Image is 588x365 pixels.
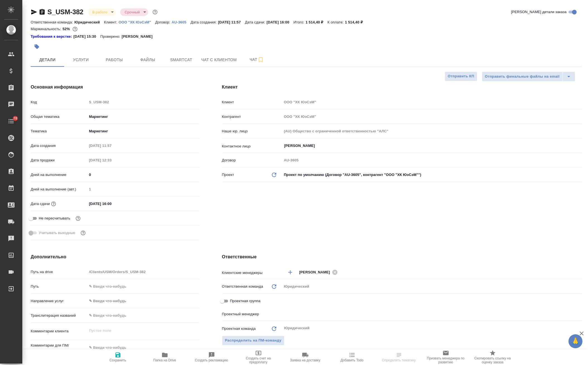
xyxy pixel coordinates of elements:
[222,158,282,163] p: Договор
[299,269,333,275] span: [PERSON_NAME]
[445,71,477,81] button: Отправить КП
[31,9,37,15] button: Скопировать ссылку для ЯМессенджера
[306,20,328,24] p: 1 514,40 ₽
[482,71,563,82] button: Отправить финальные файлы на email
[104,20,118,24] p: Клиент:
[31,99,87,105] p: Код
[579,272,580,273] button: Open
[282,113,582,121] input: Пустое поле
[101,56,128,63] span: Работы
[118,20,155,24] a: ООО "ХК ЮэСэМ"
[39,9,45,15] button: Скопировать ссылку
[376,349,422,365] button: Определить тематику
[282,156,582,164] input: Пустое поле
[151,8,159,16] button: Доп статусы указывают на важность/срочность заказа
[1,114,21,128] a: 78
[31,328,87,334] p: Комментарии клиента
[238,356,279,364] span: Создать счет на предоплату
[345,20,367,24] p: 1 514,40 ₽
[448,73,474,80] span: Отправить КП
[31,284,87,289] p: Путь
[31,114,87,120] p: Общая тематика
[171,20,190,24] p: AU-3605
[222,99,282,105] p: Клиент
[118,20,155,24] p: ООО "ХК ЮэСэМ"
[190,20,218,24] p: Дата создания:
[31,40,43,53] button: Добавить тэг
[153,358,176,362] span: Папка на Drive
[31,269,87,275] p: Путь на drive
[222,284,263,289] p: Ответственная команда
[39,230,75,236] span: Учитывать выходные
[123,10,141,15] button: Срочный
[122,34,157,39] p: [PERSON_NAME]
[328,20,345,24] p: К оплате:
[50,200,57,207] button: Если добавить услуги и заполнить их объемом, то дата рассчитается автоматически
[31,34,73,39] a: Требования к верстке:
[282,127,582,135] input: Пустое поле
[74,20,104,24] p: Юридический
[294,20,306,24] p: Итого:
[31,128,87,134] p: Тематика
[218,20,245,24] p: [DATE] 11:57
[31,158,87,163] p: Дата продажи
[171,20,190,24] a: AU-3605
[222,84,582,90] h4: Клиент
[195,358,228,362] span: Создать рекламацию
[31,298,87,304] p: Направление услуг
[267,20,294,24] p: [DATE] 16:00
[88,8,116,16] div: В работе
[87,268,200,276] input: Пустое поле
[87,311,200,319] input: ✎ Введи что-нибудь
[201,56,237,63] span: Чат с клиентом
[511,9,567,15] span: [PERSON_NAME] детали заказа
[87,171,200,179] input: ✎ Введи что-нибудь
[282,170,582,180] div: Проект по умолчанию (Договор "AU-3605", контрагент "ООО "ХК ЮэСэМ"")
[482,71,575,82] div: split button
[67,56,94,63] span: Услуги
[222,326,256,331] p: Проектная команда
[222,336,285,345] button: Распределить на ПМ-команду
[222,128,282,134] p: Наше юр. лицо
[340,358,363,362] span: Добавить Todo
[230,298,260,304] span: Проектная группа
[235,349,282,365] button: Создать счет на предоплату
[426,356,466,364] span: Призвать менеджера по развитию
[87,296,200,306] div: ✎ Введи что-нибудь
[222,311,282,317] p: Проектный менеджер
[100,34,122,39] p: Проверено:
[39,216,70,221] span: Не пересчитывать
[87,282,200,290] input: ✎ Введи что-нибудь
[87,98,200,106] input: Пустое поле
[473,356,513,364] span: Скопировать ссылку на оценку заказа
[31,254,200,260] h4: Дополнительно
[31,143,87,149] p: Дата создания
[155,20,172,24] p: Договор:
[31,313,87,318] p: Транслитерация названий
[89,298,193,304] div: ✎ Введи что-нибудь
[74,215,82,222] button: Включи, если не хочешь, чтобы указанная дата сдачи изменилась после переставления заказа в 'Подтв...
[31,20,74,24] p: Ответственная команда:
[222,336,285,345] span: В заказе уже есть ответственный ПМ или ПМ группа
[282,282,582,291] div: Юридический
[10,116,21,121] span: 78
[71,25,79,33] button: 600.00 RUB;
[571,335,580,347] span: 🙏
[31,34,73,39] div: Нажми, чтобы открыть папку с инструкцией
[87,142,136,150] input: Пустое поле
[62,27,71,31] p: 52%
[222,270,282,276] p: Клиентские менеджеры
[141,349,188,365] button: Папка на Drive
[87,112,200,121] div: Маркетинг
[87,127,200,136] div: Маркетинг
[282,98,582,106] input: Пустое поле
[31,187,87,192] p: Дней на выполнение (авт.)
[329,349,376,365] button: Добавить Todo
[34,56,61,63] span: Детали
[31,84,200,90] h4: Основная информация
[282,349,329,365] button: Заявка на доставку
[222,114,282,120] p: Контрагент
[47,8,83,16] a: S_USM-382
[91,10,109,15] button: В работе
[110,358,126,362] span: Сохранить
